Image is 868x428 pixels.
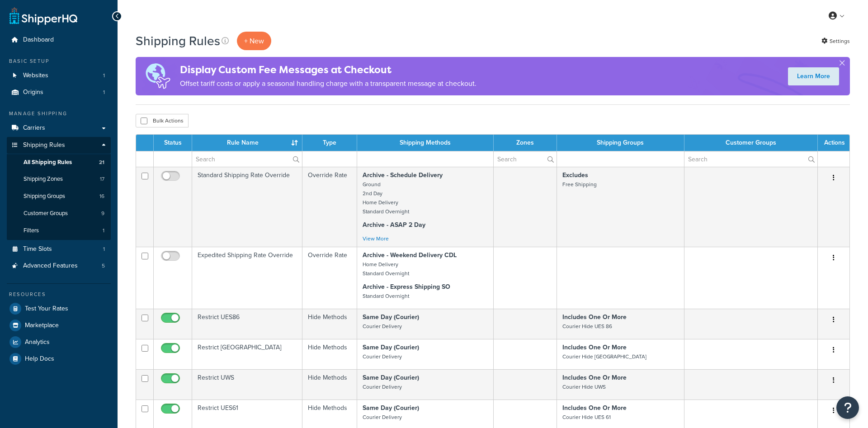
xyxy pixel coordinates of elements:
[7,110,111,118] div: Manage Shipping
[363,373,419,382] strong: Same Day (Courier)
[302,309,357,339] td: Hide Methods
[302,135,357,151] th: Type
[7,317,111,334] a: Marketplace
[7,351,111,367] a: Help Docs
[103,227,104,235] span: 1
[24,210,68,217] span: Customer Groups
[24,227,39,235] span: Filters
[7,258,111,274] li: Advanced Features
[821,35,850,47] a: Settings
[562,413,611,421] small: Courier Hide UES 61
[180,77,476,90] p: Offset tariff costs or apply a seasonal handling charge with a transparent message at checkout.
[25,305,68,313] span: Test Your Rates
[23,36,54,44] span: Dashboard
[7,67,111,84] a: Websites 1
[363,180,409,216] small: Ground 2nd Day Home Delivery Standard Overnight
[192,339,302,369] td: Restrict [GEOGRAPHIC_DATA]
[684,151,817,167] input: Search
[7,222,111,239] li: Filters
[23,141,65,149] span: Shipping Rules
[302,247,357,309] td: Override Rate
[818,135,849,151] th: Actions
[494,151,556,167] input: Search
[7,205,111,222] li: Customer Groups
[237,32,271,50] p: + New
[7,84,111,101] a: Origins 1
[103,245,105,253] span: 1
[192,135,302,151] th: Rule Name : activate to sort column ascending
[192,151,302,167] input: Search
[7,334,111,350] li: Analytics
[557,135,685,151] th: Shipping Groups
[25,322,59,329] span: Marketplace
[192,309,302,339] td: Restrict UES86
[302,369,357,400] td: Hide Methods
[363,220,425,230] strong: Archive - ASAP 2 Day
[684,135,818,151] th: Customer Groups
[7,291,111,298] div: Resources
[24,159,72,166] span: All Shipping Rules
[7,205,111,222] a: Customer Groups 9
[562,170,588,180] strong: Excludes
[7,258,111,274] a: Advanced Features 5
[363,292,409,300] small: Standard Overnight
[136,114,189,127] button: Bulk Actions
[25,339,50,346] span: Analytics
[836,396,859,419] button: Open Resource Center
[7,84,111,101] li: Origins
[7,188,111,205] li: Shipping Groups
[101,210,104,217] span: 9
[7,154,111,171] li: All Shipping Rules
[100,175,104,183] span: 17
[9,7,77,25] a: ShipperHQ Home
[23,245,52,253] span: Time Slots
[7,137,111,240] li: Shipping Rules
[7,171,111,188] a: Shipping Zones 17
[7,301,111,317] a: Test Your Rates
[562,312,627,322] strong: Includes One Or More
[788,67,839,85] a: Learn More
[363,235,389,243] a: View More
[363,322,402,330] small: Courier Delivery
[23,89,43,96] span: Origins
[302,339,357,369] td: Hide Methods
[23,124,45,132] span: Carriers
[562,383,606,391] small: Courier Hide UWS
[7,154,111,171] a: All Shipping Rules 21
[363,282,450,292] strong: Archive - Express Shipping SO
[363,413,402,421] small: Courier Delivery
[562,180,597,188] small: Free Shipping
[192,167,302,247] td: Standard Shipping Rate Override
[562,403,627,413] strong: Includes One Or More
[7,222,111,239] a: Filters 1
[25,355,54,363] span: Help Docs
[7,241,111,258] a: Time Slots 1
[7,171,111,188] li: Shipping Zones
[103,72,105,80] span: 1
[7,120,111,136] a: Carriers
[7,67,111,84] li: Websites
[363,250,457,260] strong: Archive - Weekend Delivery CDL
[7,188,111,205] a: Shipping Groups 16
[7,137,111,154] a: Shipping Rules
[24,175,63,183] span: Shipping Zones
[363,170,443,180] strong: Archive - Schedule Delivery
[562,343,627,352] strong: Includes One Or More
[99,193,104,200] span: 16
[363,312,419,322] strong: Same Day (Courier)
[23,262,78,270] span: Advanced Features
[154,135,192,151] th: Status
[99,159,104,166] span: 21
[562,373,627,382] strong: Includes One Or More
[363,403,419,413] strong: Same Day (Courier)
[23,72,48,80] span: Websites
[363,343,419,352] strong: Same Day (Courier)
[7,32,111,48] a: Dashboard
[180,62,476,77] h4: Display Custom Fee Messages at Checkout
[192,369,302,400] td: Restrict UWS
